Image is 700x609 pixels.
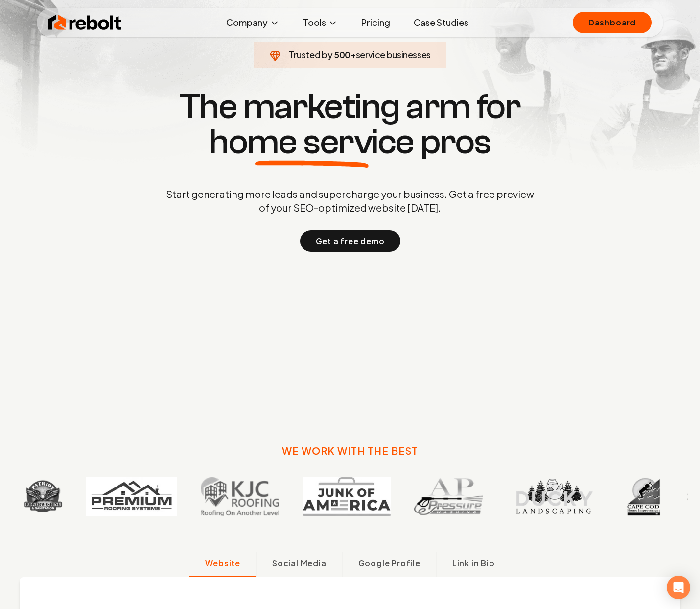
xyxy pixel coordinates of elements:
[413,477,482,516] img: Customer 5
[300,230,400,252] button: Get a free demo
[209,124,414,160] span: home service
[256,552,342,577] button: Social Media
[115,89,585,160] h1: The marketing arm for pros
[164,187,536,215] p: Start generating more leads and supercharge your business. Get a free preview of your SEO-optimiz...
[506,477,600,516] img: Customer 6
[189,552,256,577] button: Website
[436,552,511,577] button: Link in Bio
[200,477,278,516] img: Customer 3
[573,12,652,33] a: Dashboard
[350,49,356,60] span: +
[302,477,390,516] img: Customer 4
[272,558,327,569] span: Social Media
[218,13,287,32] button: Company
[452,558,495,569] span: Link in Bio
[289,49,332,60] span: Trusted by
[282,444,418,458] h3: We work with the best
[356,49,431,60] span: service businesses
[667,576,690,599] div: Open Intercom Messenger
[406,13,476,32] a: Case Studies
[358,558,420,569] span: Google Profile
[295,13,346,32] button: Tools
[205,558,240,569] span: Website
[353,13,398,32] a: Pricing
[48,13,122,32] img: Rebolt Logo
[23,477,62,516] img: Customer 1
[334,48,350,62] span: 500
[623,477,662,516] img: Customer 7
[85,477,176,516] img: Customer 2
[342,552,436,577] button: Google Profile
